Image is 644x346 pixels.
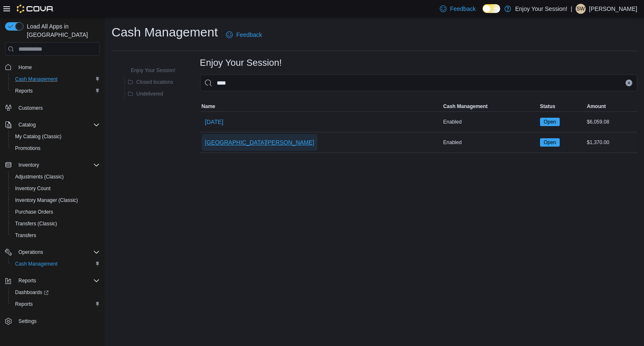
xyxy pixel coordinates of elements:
[15,103,100,113] span: Customers
[538,101,585,111] button: Status
[12,299,36,309] a: Reports
[540,138,560,147] span: Open
[626,80,632,86] button: Clear input
[15,145,41,152] span: Promotions
[441,101,538,111] button: Cash Management
[136,90,163,97] span: Undelivered
[8,194,103,206] button: Inventory Manager (Classic)
[8,258,103,270] button: Cash Management
[18,318,36,325] span: Settings
[8,230,103,241] button: Transfers
[18,64,32,71] span: Home
[12,74,61,84] a: Cash Management
[540,103,556,110] span: Status
[8,206,103,218] button: Purchase Orders
[12,219,100,229] span: Transfers (Classic)
[2,275,103,287] button: Reports
[15,197,78,204] span: Inventory Manager (Classic)
[12,230,100,240] span: Transfers
[15,133,62,140] span: My Catalog (Classic)
[8,171,103,183] button: Adjustments (Classic)
[131,67,176,74] span: Enjoy Your Session!
[12,195,81,205] a: Inventory Manager (Classic)
[12,143,100,153] span: Promotions
[576,4,586,14] div: Sheldon Willison
[585,101,637,111] button: Amount
[15,62,100,72] span: Home
[205,138,314,147] span: [GEOGRAPHIC_DATA][PERSON_NAME]
[15,276,100,286] span: Reports
[2,246,103,258] button: Operations
[15,276,39,286] button: Reports
[8,85,103,97] button: Reports
[436,0,479,17] a: Feedback
[12,259,61,269] a: Cash Management
[15,62,35,72] a: Home
[8,183,103,194] button: Inventory Count
[18,249,43,256] span: Operations
[483,4,500,13] input: Dark Mode
[8,73,103,85] button: Cash Management
[450,5,475,13] span: Feedback
[544,118,556,126] span: Open
[17,5,54,13] img: Cova
[202,114,227,130] button: [DATE]
[223,26,265,43] a: Feedback
[15,160,100,170] span: Inventory
[2,119,103,131] button: Catalog
[587,103,606,110] span: Amount
[136,79,173,85] span: Closed locations
[18,277,36,284] span: Reports
[589,4,637,14] p: [PERSON_NAME]
[12,195,100,205] span: Inventory Manager (Classic)
[15,247,47,257] button: Operations
[12,287,100,297] span: Dashboards
[544,139,556,146] span: Open
[8,142,103,154] button: Promotions
[205,118,223,126] span: [DATE]
[8,131,103,142] button: My Catalog (Classic)
[2,61,103,73] button: Home
[15,209,53,215] span: Purchase Orders
[12,259,100,269] span: Cash Management
[571,4,572,14] p: |
[585,137,637,147] div: $1,370.00
[15,261,57,267] span: Cash Management
[12,86,100,96] span: Reports
[540,118,560,126] span: Open
[125,77,177,87] button: Closed locations
[15,120,39,130] button: Catalog
[200,58,282,68] h3: Enjoy Your Session!
[12,219,60,229] a: Transfers (Classic)
[515,4,568,14] p: Enjoy Your Session!
[12,183,54,194] a: Inventory Count
[15,316,100,326] span: Settings
[443,103,488,110] span: Cash Management
[15,301,33,307] span: Reports
[200,101,441,111] button: Name
[12,86,36,96] a: Reports
[23,22,100,39] span: Load All Apps in [GEOGRAPHIC_DATA]
[15,247,100,257] span: Operations
[15,120,100,130] span: Catalog
[12,132,100,142] span: My Catalog (Classic)
[202,103,216,110] span: Name
[8,218,103,230] button: Transfers (Classic)
[15,289,49,296] span: Dashboards
[15,88,33,94] span: Reports
[15,160,42,170] button: Inventory
[15,103,46,113] a: Customers
[12,299,100,309] span: Reports
[576,4,584,14] span: SW
[236,31,262,39] span: Feedback
[15,316,40,326] a: Settings
[441,117,538,127] div: Enabled
[15,232,36,239] span: Transfers
[125,89,166,99] button: Undelivered
[12,132,65,142] a: My Catalog (Classic)
[12,172,100,182] span: Adjustments (Classic)
[119,65,179,75] button: Enjoy Your Session!
[18,105,43,111] span: Customers
[2,102,103,114] button: Customers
